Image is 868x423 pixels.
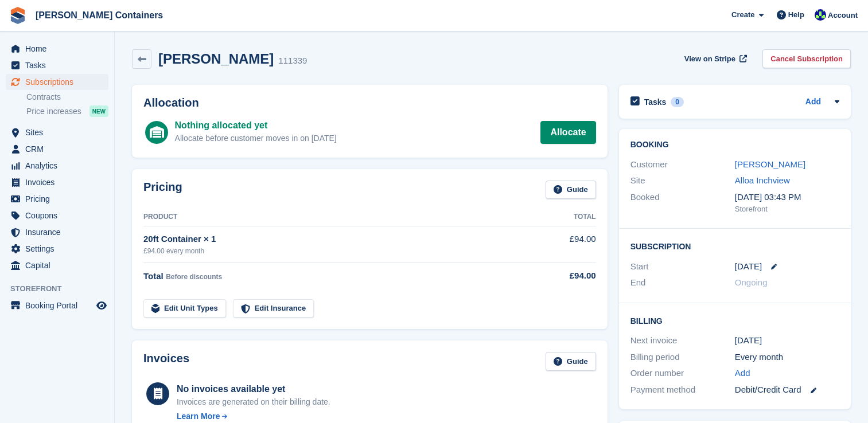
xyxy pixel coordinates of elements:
span: Invoices [25,174,94,190]
time: 2025-10-06 00:00:00 UTC [735,260,762,273]
a: menu [6,174,108,190]
span: Ongoing [735,277,768,287]
span: Help [788,9,804,21]
div: No invoices available yet [177,382,330,396]
a: Alloa Inchview [735,175,790,185]
a: menu [6,191,108,207]
a: menu [6,74,108,90]
a: menu [6,297,108,314]
a: menu [6,241,108,257]
div: £94.00 every month [143,246,535,256]
div: Booked [630,191,735,215]
a: Contracts [26,92,108,103]
div: NEW [89,105,108,117]
div: Site [630,174,735,187]
a: Price increases NEW [26,105,108,117]
div: 0 [671,97,684,107]
div: Customer [630,158,735,171]
span: View on Stripe [684,53,735,65]
a: Add [735,367,750,380]
div: Billing period [630,351,735,364]
a: Cancel Subscription [762,49,851,68]
div: Next invoice [630,334,735,347]
img: stora-icon-8386f47178a22dfd0bd8f6a31ec36ba5ce8667c1dd55bd0f319d3a0aa187defe.svg [9,7,26,24]
span: Insurance [25,224,94,240]
div: Debit/Credit Card [735,383,839,397]
span: Coupons [25,207,94,224]
span: Pricing [25,191,94,207]
a: menu [6,141,108,157]
a: menu [6,257,108,273]
div: Nothing allocated yet [175,119,337,132]
span: Home [25,41,94,57]
span: Tasks [25,57,94,73]
td: £94.00 [535,226,595,263]
h2: Invoices [143,352,189,371]
div: 111339 [278,54,307,68]
span: Analytics [25,158,94,174]
a: menu [6,57,108,73]
div: Payment method [630,383,735,397]
a: Guide [546,352,596,371]
a: Allocate [540,121,595,144]
a: Guide [546,181,596,199]
span: Before discounts [166,273,222,281]
span: CRM [25,141,94,157]
a: Add [805,96,821,109]
h2: Tasks [644,97,667,107]
th: Total [535,208,595,226]
a: [PERSON_NAME] Containers [31,6,168,25]
h2: [PERSON_NAME] [158,51,274,66]
span: Subscriptions [25,74,94,90]
div: Invoices are generated on their billing date. [177,396,330,408]
div: Learn More [177,410,220,422]
span: Total [143,271,164,281]
span: Capital [25,257,94,273]
a: View on Stripe [680,49,749,68]
span: Create [731,9,754,21]
div: Storefront [735,203,839,215]
div: Order number [630,367,735,380]
th: Product [143,208,535,226]
a: menu [6,224,108,240]
div: Allocate before customer moves in on [DATE] [175,132,337,144]
a: Edit Insurance [233,299,314,318]
h2: Subscription [630,240,839,252]
a: menu [6,158,108,174]
div: £94.00 [535,269,595,283]
div: 20ft Container × 1 [143,233,535,246]
div: [DATE] 03:43 PM [735,191,839,204]
h2: Billing [630,315,839,326]
div: [DATE] [735,334,839,347]
span: Settings [25,241,94,257]
a: Preview store [95,299,108,312]
div: Every month [735,351,839,364]
a: menu [6,41,108,57]
h2: Allocation [143,96,596,109]
span: Sites [25,124,94,140]
span: Account [828,10,858,21]
a: menu [6,207,108,224]
span: Price increases [26,106,81,117]
a: [PERSON_NAME] [735,159,805,169]
span: Storefront [10,283,114,295]
a: menu [6,124,108,140]
a: Edit Unit Types [143,299,226,318]
a: Learn More [177,410,330,422]
span: Booking Portal [25,297,94,314]
div: Start [630,260,735,273]
h2: Booking [630,140,839,150]
img: Audra Whitelaw [815,9,826,21]
h2: Pricing [143,181,182,199]
div: End [630,276,735,289]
